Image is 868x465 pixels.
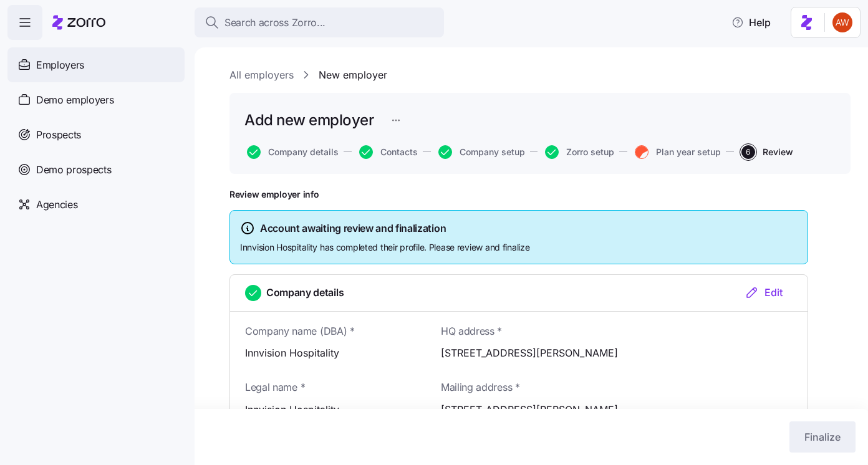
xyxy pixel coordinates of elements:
a: New employer [319,67,387,83]
button: Help [721,10,781,35]
span: Finalize [804,429,841,444]
span: Innvision Hospitality has completed their profile. Please review and finalize [240,241,798,254]
a: Plan year setup [632,145,721,159]
button: Plan year setup [635,145,721,159]
span: [STREET_ADDRESS][PERSON_NAME] [441,402,808,418]
span: 6 [741,145,755,159]
span: Agencies [36,197,77,213]
span: Zorro setup [566,148,614,156]
span: Search across Zorro... [224,15,325,31]
span: Mailing address * [441,380,520,395]
span: Help [731,15,771,30]
a: Zorro setup [542,145,614,159]
button: Search across Zorro... [195,7,444,37]
img: 3c671664b44671044fa8929adf5007c6 [832,12,852,32]
span: Innvision Hospitality [245,345,416,361]
a: Demo prospects [7,152,185,187]
button: Finalize [789,421,856,453]
span: Company details [268,148,339,156]
a: Company setup [436,145,525,159]
span: Contacts [380,148,418,156]
div: Edit [745,285,783,300]
span: Company setup [460,148,525,156]
button: 6Review [741,145,793,159]
button: Edit [735,285,793,300]
a: Prospects [7,117,185,152]
span: Innvision Hospitality [245,402,416,418]
span: Demo employers [36,92,114,108]
button: Company details [247,145,339,159]
a: Company details [244,145,339,159]
button: Contacts [359,145,418,159]
a: Demo employers [7,82,185,117]
span: Prospects [36,127,81,143]
span: HQ address * [441,324,502,339]
a: Contacts [357,145,418,159]
span: Demo prospects [36,162,112,178]
h1: Add new employer [244,110,374,130]
span: Plan year setup [656,148,721,156]
span: [STREET_ADDRESS][PERSON_NAME] [441,345,808,361]
a: Employers [7,47,185,82]
span: Company details [266,285,344,300]
a: 6Review [739,145,793,159]
h1: Review employer info [229,189,808,200]
button: Zorro setup [545,145,614,159]
a: All employers [229,67,294,83]
a: Agencies [7,187,185,222]
button: Company setup [438,145,525,159]
span: Review [763,148,793,156]
span: Legal name * [245,380,305,395]
span: Company name (DBA) * [245,324,355,339]
span: Employers [36,57,84,73]
span: Account awaiting review and finalization [260,221,446,236]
